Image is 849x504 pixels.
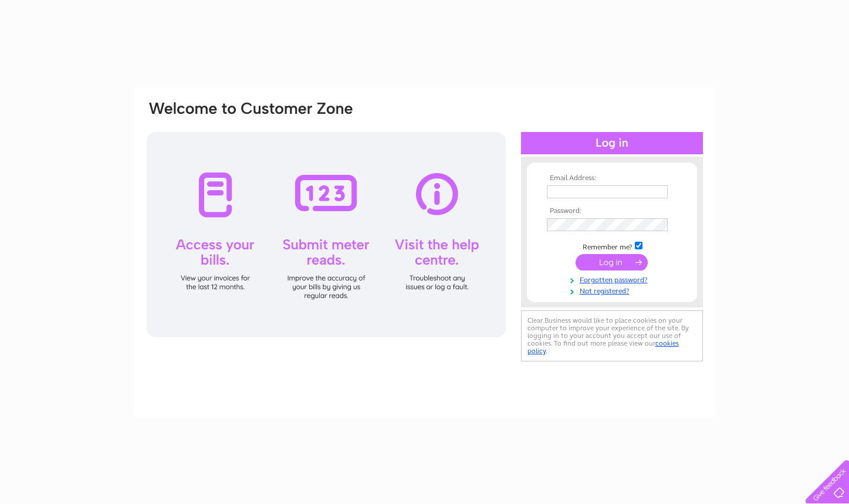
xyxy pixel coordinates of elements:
div: Clear Business would like to place cookies on your computer to improve your experience of the sit... [521,310,703,361]
a: Forgotten password? [547,273,680,285]
th: Password: [544,207,680,215]
a: Not registered? [547,285,680,296]
th: Email Address: [544,174,680,182]
a: cookies policy [527,339,679,355]
input: Submit [576,254,648,270]
td: Remember me? [544,240,680,252]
